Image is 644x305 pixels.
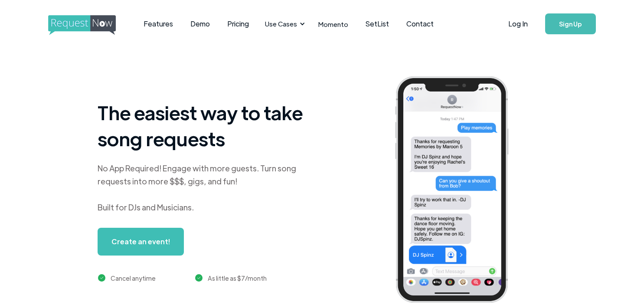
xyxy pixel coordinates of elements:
div: Use Cases [260,10,307,37]
a: Momento [310,11,357,37]
a: Log In [500,9,536,39]
a: Features [135,10,182,37]
div: Use Cases [265,19,297,29]
a: Create an event! [98,228,184,256]
div: No App Required! Engage with more guests. Turn song requests into more $$$, gigs, and fun! Built ... [98,162,314,214]
a: Sign Up [545,13,596,34]
a: home [48,15,113,33]
div: Cancel anytime [111,273,156,283]
div: As little as $7/month [208,273,267,283]
a: Pricing [219,10,258,37]
a: SetList [357,10,398,37]
img: requestnow logo [48,15,132,35]
a: Demo [182,10,219,37]
a: Contact [398,10,442,37]
img: green checkmark [195,274,203,282]
img: green checkmark [98,274,105,282]
h1: The easiest way to take song requests [98,99,314,151]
